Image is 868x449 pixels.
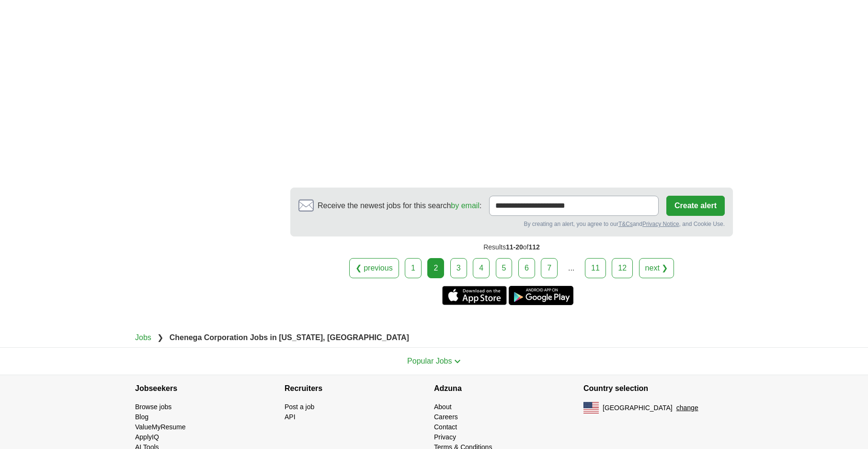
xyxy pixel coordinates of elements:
a: T&Cs [618,221,633,227]
h4: Country selection [583,375,733,402]
a: ValueMyResume [135,423,186,431]
span: ❯ [157,333,163,342]
div: ... [562,259,581,278]
span: [GEOGRAPHIC_DATA] [603,403,673,413]
a: Jobs [135,333,151,342]
a: Get the Android app [509,286,573,305]
span: Popular Jobs [407,357,452,365]
a: 3 [450,258,467,278]
a: 5 [496,258,513,278]
button: Create alert [666,196,725,216]
a: 11 [585,258,606,278]
a: About [434,403,452,411]
a: Privacy [434,433,456,441]
a: API [285,413,296,421]
span: 112 [528,243,539,251]
img: toggle icon [454,359,461,364]
a: Contact [434,423,457,431]
a: 7 [541,258,558,278]
a: 1 [405,258,422,278]
a: by email [451,201,480,210]
a: next ❯ [639,258,674,278]
a: 4 [473,258,490,278]
span: Receive the newest jobs for this search : [318,200,481,212]
a: ❮ previous [349,258,399,278]
img: US flag [583,402,599,414]
a: Browse jobs [135,403,171,411]
a: 12 [612,258,633,278]
a: Blog [135,413,148,421]
a: Post a job [285,403,314,411]
a: ApplyIQ [135,433,159,441]
a: Careers [434,413,458,421]
button: change [676,403,698,413]
a: Get the iPhone app [442,286,507,305]
span: 11-20 [506,243,523,251]
div: 2 [427,258,444,278]
a: 6 [518,258,535,278]
strong: Chenega Corporation Jobs in [US_STATE], [GEOGRAPHIC_DATA] [170,333,409,342]
a: Privacy Notice [642,221,679,227]
div: By creating an alert, you agree to our and , and Cookie Use. [298,220,725,228]
div: Results of [290,236,733,258]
